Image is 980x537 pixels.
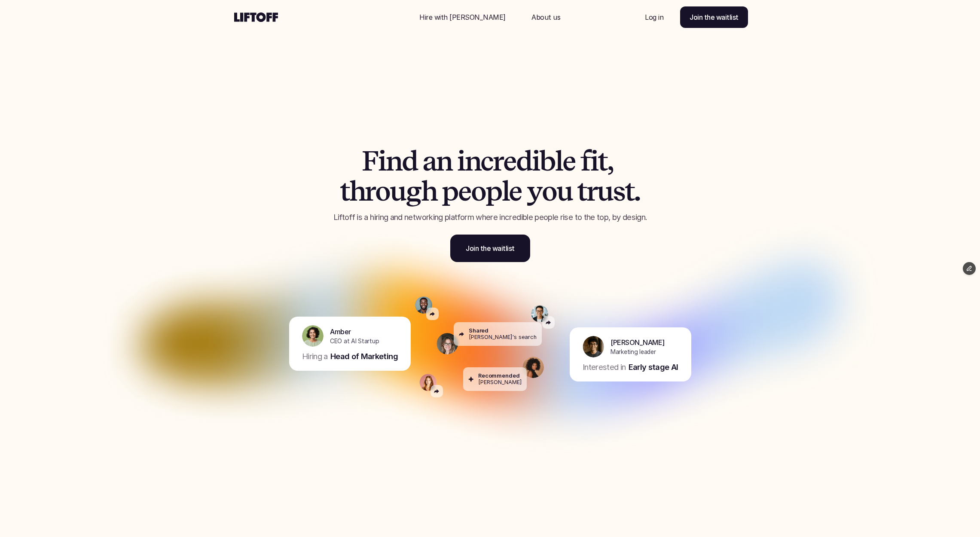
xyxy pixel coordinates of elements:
p: [PERSON_NAME] [611,337,665,348]
a: Nav Link [521,7,571,27]
span: , [607,146,613,176]
span: l [555,146,562,176]
span: o [542,176,556,206]
span: r [493,146,503,176]
span: f [580,146,590,176]
span: i [590,146,598,176]
span: o [375,176,390,206]
p: Shared [469,327,488,334]
span: e [458,176,471,206]
p: Hire with [PERSON_NAME] [419,12,506,22]
span: d [402,146,418,176]
p: Join the waitlist [690,12,739,22]
span: n [436,146,452,176]
p: [PERSON_NAME]'s search [469,334,537,341]
span: e [562,146,575,176]
span: u [597,176,613,206]
a: Join the waitlist [450,235,530,262]
a: Nav Link [409,7,516,27]
span: b [539,146,555,176]
span: h [421,176,437,206]
p: Early stage AI [628,362,678,373]
span: i [457,146,465,176]
span: t [577,176,586,206]
span: l [502,176,509,206]
span: . [634,176,640,206]
span: t [625,176,634,206]
span: n [465,146,481,176]
span: r [365,176,375,206]
a: Nav Link [635,7,674,27]
button: Edit Framer Content [963,262,976,275]
span: n [386,146,402,176]
p: Log in [645,12,663,22]
span: t [598,146,607,176]
p: Join the waitlist [466,243,515,253]
p: Hiring a [302,351,328,362]
p: Recommended [478,372,520,379]
p: Interested in [583,362,626,373]
p: [PERSON_NAME] [478,379,522,386]
span: g [406,176,421,206]
p: CEO at AI Startup [330,337,379,346]
span: h [349,176,365,206]
span: i [532,146,540,176]
span: i [378,146,386,176]
span: o [471,176,485,206]
span: t [340,176,349,206]
p: Marketing leader [611,348,656,357]
span: p [485,176,502,206]
span: y [527,176,542,206]
a: Join the waitlist [680,6,748,28]
span: r [586,176,597,206]
span: p [442,176,458,206]
span: d [516,146,532,176]
span: s [613,176,625,206]
p: Liftoff is a hiring and networking platform where incredible people rise to the top, by design. [308,212,673,223]
p: Amber [330,326,351,337]
span: c [480,146,493,176]
span: e [509,176,522,206]
p: About us [531,12,560,22]
span: F [362,146,378,176]
span: u [390,176,406,206]
span: a [422,146,436,176]
p: Head of Marketing [330,351,397,362]
span: e [503,146,516,176]
span: u [556,176,572,206]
